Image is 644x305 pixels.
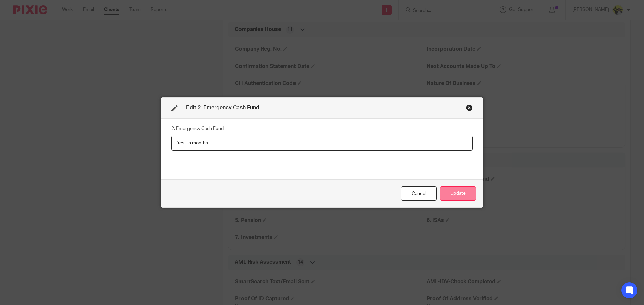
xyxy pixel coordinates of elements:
span: Edit 2. Emergency Cash Fund [186,105,259,110]
input: 2. Emergency Cash Fund [171,136,473,151]
div: Close this dialog window [401,186,437,201]
button: Update [440,186,476,201]
div: Close this dialog window [466,104,473,111]
label: 2. Emergency Cash Fund [171,125,224,132]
